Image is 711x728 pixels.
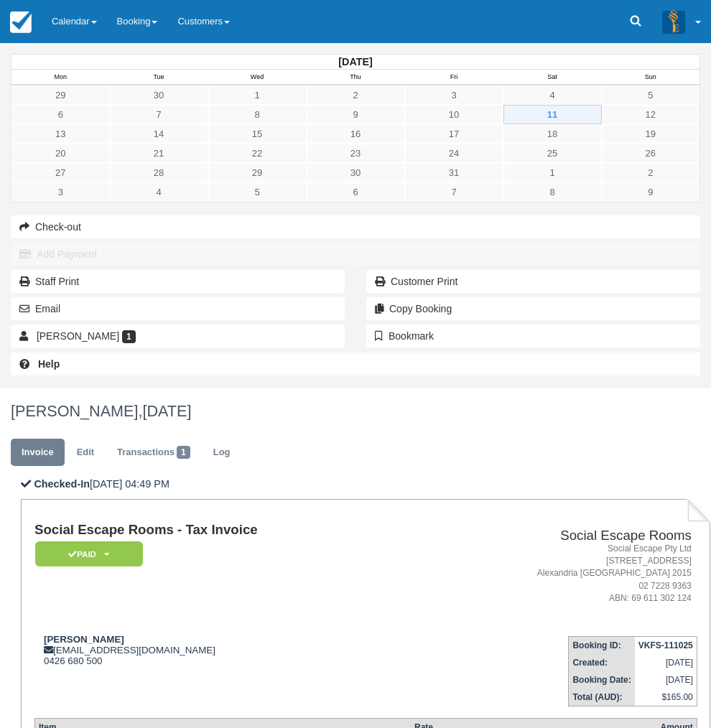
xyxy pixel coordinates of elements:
a: 9 [602,182,700,202]
a: 4 [110,182,208,202]
th: Total (AUD): [569,689,635,706]
a: Transactions1 [106,439,201,467]
button: Add Payment [11,243,700,266]
th: Sat [503,70,602,85]
a: 28 [110,163,208,182]
th: Created: [569,654,635,671]
button: Bookmark [366,325,700,347]
button: Copy Booking [366,297,700,320]
a: 9 [307,105,405,124]
th: Mon [11,70,110,85]
a: 24 [405,144,503,163]
a: 1 [208,85,307,105]
a: 22 [208,144,307,163]
img: checkfront-main-nav-mini-logo.png [10,11,32,33]
button: Email [11,297,345,320]
em: Paid [35,541,143,566]
a: 6 [307,182,405,202]
div: [EMAIL_ADDRESS][DOMAIN_NAME] 0426 680 500 [34,634,414,666]
a: 5 [208,182,307,202]
th: Booking Date: [569,671,635,689]
a: 25 [503,144,602,163]
th: Fri [405,70,503,85]
a: 29 [208,163,307,182]
a: 23 [307,144,405,163]
b: Help [38,358,60,370]
a: Log [203,439,241,467]
td: [DATE] [635,671,697,689]
th: Tue [110,70,208,85]
a: 5 [602,85,700,105]
a: Customer Print [366,270,700,293]
p: [DATE] 04:49 PM [21,477,710,492]
a: 1 [503,163,602,182]
a: 6 [11,105,110,124]
a: 21 [110,144,208,163]
a: Edit [66,439,105,467]
address: Social Escape Pty Ltd [STREET_ADDRESS] Alexandria [GEOGRAPHIC_DATA] 2015 02 7228 9363 ABN: 69 611... [420,543,692,605]
img: A3 [662,10,685,33]
a: 27 [11,163,110,182]
a: 17 [405,124,503,144]
a: 7 [110,105,208,124]
h2: Social Escape Rooms [420,528,692,543]
span: [DATE] [142,402,191,420]
a: 16 [307,124,405,144]
button: Check-out [11,215,700,238]
a: 10 [405,105,503,124]
a: Paid [34,541,138,567]
a: 14 [110,124,208,144]
th: Thu [307,70,405,85]
a: 18 [503,124,602,144]
a: 19 [602,124,700,144]
a: 11 [503,105,602,124]
a: 8 [503,182,602,202]
a: 15 [208,124,307,144]
a: Staff Print [11,270,345,293]
a: 3 [405,85,503,105]
td: $165.00 [635,689,697,706]
a: Help [11,353,700,375]
a: 31 [405,163,503,182]
a: 29 [11,85,110,105]
span: [PERSON_NAME] [37,330,119,342]
th: Wed [208,70,307,85]
a: 13 [11,124,110,144]
a: 26 [602,144,700,163]
strong: [DATE] [338,56,372,67]
a: [PERSON_NAME] 1 [11,325,345,347]
a: 3 [11,182,110,202]
a: 2 [602,163,700,182]
span: 1 [177,446,190,459]
a: 7 [405,182,503,202]
h1: [PERSON_NAME], [11,403,700,420]
h1: Social Escape Rooms - Tax Invoice [34,523,414,538]
a: 4 [503,85,602,105]
a: 8 [208,105,307,124]
a: Invoice [11,439,65,467]
th: Booking ID: [569,636,635,654]
strong: [PERSON_NAME] [44,634,124,645]
th: Sun [602,70,700,85]
a: 30 [110,85,208,105]
a: 30 [307,163,405,182]
a: 20 [11,144,110,163]
b: Checked-In [34,478,90,490]
strong: VKFS-111025 [638,640,693,650]
a: 2 [307,85,405,105]
a: 12 [602,105,700,124]
span: 1 [122,330,136,343]
td: [DATE] [635,654,697,671]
